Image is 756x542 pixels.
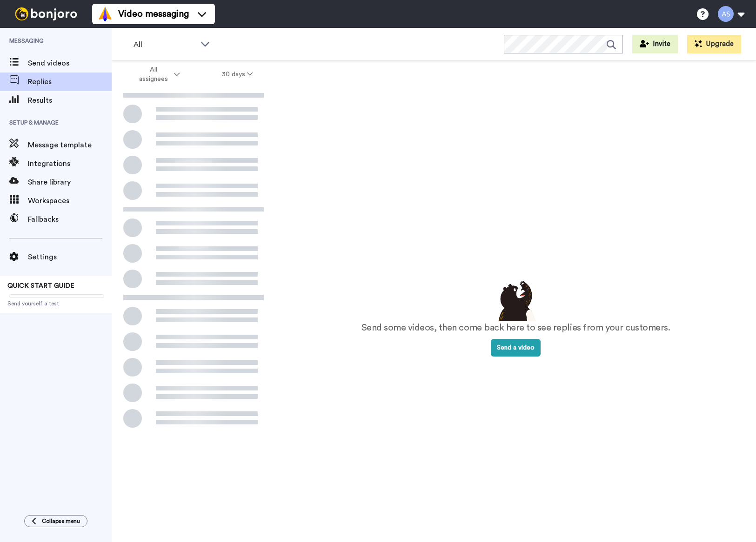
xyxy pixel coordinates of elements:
[28,139,112,151] span: Message template
[42,517,80,525] span: Collapse menu
[493,278,539,321] img: results-emptystates.png
[134,39,196,50] span: All
[134,65,172,84] span: All assignees
[28,195,112,206] span: Workspaces
[28,158,112,169] span: Integrations
[11,7,81,20] img: bj-logo-header-white.svg
[118,7,189,20] span: Video messaging
[24,515,87,527] button: Collapse menu
[7,283,74,289] span: QUICK START GUIDE
[687,35,741,53] button: Upgrade
[28,58,112,69] span: Send videos
[28,95,112,106] span: Results
[7,300,104,307] span: Send yourself a test
[98,7,113,21] img: vm-color.svg
[201,66,274,83] button: 30 days
[114,61,201,87] button: All assignees
[28,177,112,188] span: Share library
[491,344,541,351] a: Send a video
[361,321,670,335] p: Send some videos, then come back here to see replies from your customers.
[491,339,541,357] button: Send a video
[632,35,678,53] button: Invite
[28,251,112,263] span: Settings
[28,76,112,87] span: Replies
[28,214,112,225] span: Fallbacks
